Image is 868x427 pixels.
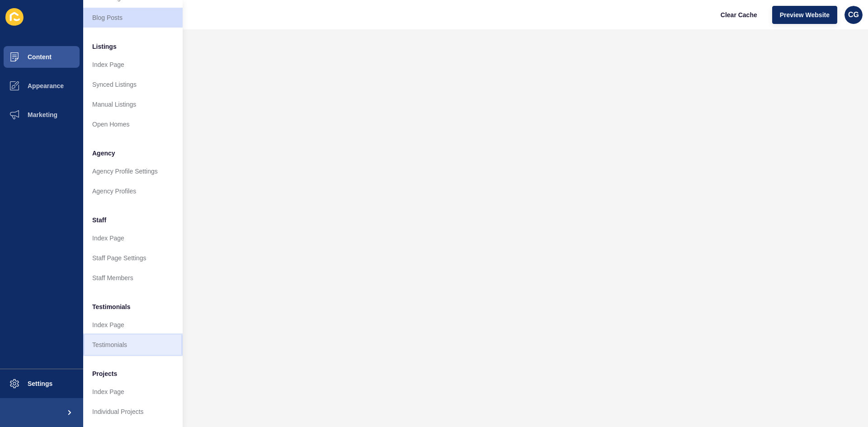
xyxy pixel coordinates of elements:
a: Agency Profile Settings [83,161,183,181]
button: Preview Website [772,6,837,24]
a: Agency Profiles [83,181,183,201]
span: Projects [92,369,117,378]
a: Index Page [83,315,183,335]
a: Index Page [83,228,183,248]
a: Open Homes [83,114,183,134]
span: Testimonials [92,302,131,311]
a: Index Page [83,382,183,402]
span: Listings [92,42,117,51]
a: Testimonials [83,335,183,355]
span: Staff [92,216,106,225]
span: Agency [92,149,115,158]
span: CG [848,10,859,19]
a: Individual Projects [83,402,183,422]
a: Manual Listings [83,94,183,114]
a: Blog Posts [83,8,183,28]
span: Preview Website [780,10,830,19]
a: Index Page [83,55,183,75]
span: Clear Cache [721,10,757,19]
a: Synced Listings [83,75,183,94]
button: Clear Cache [713,6,765,24]
a: Staff Page Settings [83,248,183,268]
a: Staff Members [83,268,183,288]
